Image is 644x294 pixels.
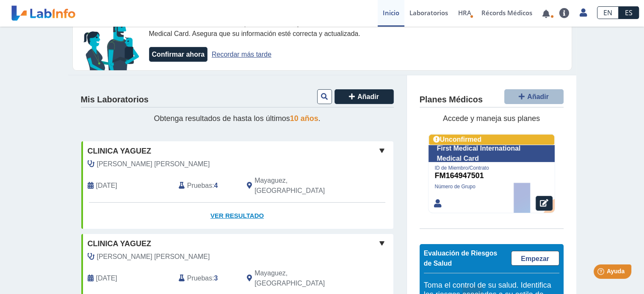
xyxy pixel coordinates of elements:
[443,114,540,123] span: Accede y maneja sus planes
[458,8,471,17] span: HRA
[187,181,212,191] span: Pruebas
[504,89,564,104] button: Añadir
[88,146,151,157] span: Clinica Yaguez
[96,273,117,283] span: 2024-08-13
[597,6,619,19] a: EN
[254,176,348,196] span: Mayaguez, PR
[149,20,425,37] span: su información clínica muestra que has estado bajo la cubierta de First Medical International Med...
[214,182,218,189] b: 4
[334,89,394,104] button: Añadir
[97,159,210,169] span: Torres Santana, Melanie
[214,275,218,282] b: 3
[357,93,379,100] span: Añadir
[154,114,320,123] span: Obtenga resultados de hasta los últimos .
[521,255,549,262] span: Empezar
[187,273,212,283] span: Pruebas
[149,47,207,62] button: Confirmar ahora
[424,250,498,267] span: Evaluación de Riesgos de Salud
[81,95,149,105] h4: Mis Laboratorios
[172,176,240,196] div: :
[420,95,483,105] h4: Planes Médicos
[212,51,271,58] a: Recordar más tarde
[88,238,151,250] span: Clinica Yaguez
[81,203,393,229] a: Ver Resultado
[96,181,117,191] span: 2025-08-19
[619,6,639,19] a: ES
[527,93,549,100] span: Añadir
[97,252,210,262] span: Aquino Cebollero, Ivan
[172,268,240,289] div: :
[511,251,559,266] a: Empezar
[290,114,318,123] span: 10 años
[254,268,348,289] span: Mayaguez, PR
[569,261,635,285] iframe: Help widget launcher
